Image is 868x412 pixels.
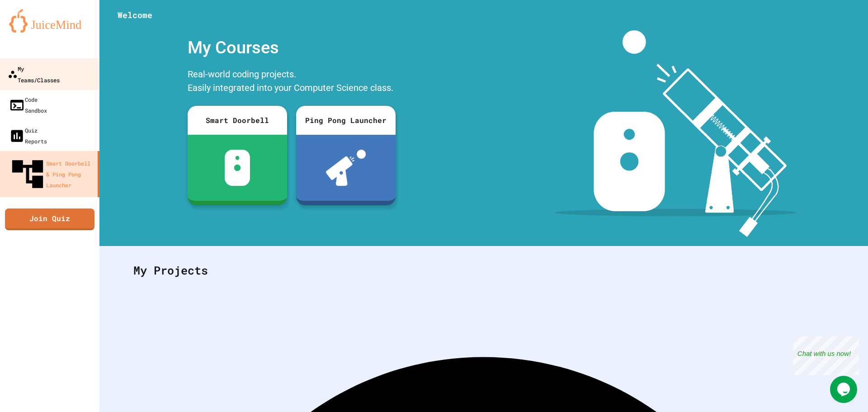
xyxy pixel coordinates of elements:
[183,65,400,99] div: Real-world coding projects. Easily integrated into your Computer Science class.
[225,150,250,186] img: sdb-white.svg
[9,125,47,147] div: Quiz Reports
[793,336,859,375] iframe: chat widget
[9,156,94,193] div: Smart Doorbell & Ping Pong Launcher
[124,253,843,288] div: My Projects
[830,376,859,403] iframe: chat widget
[188,106,287,135] div: Smart Doorbell
[5,208,94,230] a: Join Quiz
[555,30,797,237] img: banner-image-my-projects.png
[296,106,396,135] div: Ping Pong Launcher
[8,63,60,85] div: My Teams/Classes
[9,9,90,33] img: logo-orange.svg
[326,150,366,186] img: ppl-with-ball.png
[183,30,400,65] div: My Courses
[9,94,47,116] div: Code Sandbox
